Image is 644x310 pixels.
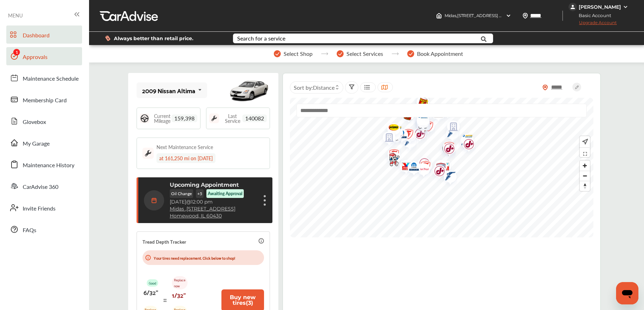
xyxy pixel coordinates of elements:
[156,143,213,150] div: Next Maintenance Service
[402,158,421,178] img: logo-mopar.png
[412,160,430,182] div: Map marker
[436,13,442,19] img: header-home-logo.8d720a4f.svg
[222,113,242,123] span: Last Service
[6,155,82,174] a: Maintenance History
[395,156,412,178] div: Map marker
[321,52,328,55] img: stepper-arrow.e24c07c6.svg
[413,154,431,176] img: logo-jiffylube.png
[6,25,82,44] a: Dashboard
[274,50,281,57] img: stepper-checkmark.b5569197.svg
[438,137,455,159] div: Map marker
[569,3,577,11] img: jVpblrzwTbfkPYzPPzSLxeg0AAAAASUVORK5CYII=
[428,161,446,183] img: logo-jiffylube.png
[414,156,432,178] img: logo-firestone.png
[191,199,213,205] span: 12:00 pm
[542,84,548,90] img: location_vector_orange.38f05af8.svg
[6,199,82,217] a: Invite Friends
[290,98,594,237] canvas: Map
[23,183,58,192] span: CarAdvise 360
[23,53,47,62] span: Approvals
[6,134,82,152] a: My Garage
[346,51,383,57] span: Select Services
[383,148,400,173] div: Map marker
[170,199,186,205] span: [DATE]
[456,130,473,145] div: Map marker
[147,279,158,287] p: Good
[457,134,475,156] div: Map marker
[439,167,456,187] div: Map marker
[294,83,335,91] span: Sort by :
[417,117,434,139] div: Map marker
[23,226,36,235] span: FAQs
[457,134,476,156] img: logo-jiffylube.png
[142,87,195,94] div: 2009 Nissan Altima
[438,139,456,161] img: logo-jiffylube.png
[164,298,166,302] img: tire_track_logo.b900bcbc.svg
[8,13,23,18] span: MENU
[441,124,458,144] div: Map marker
[6,177,82,195] a: CarAdvise 360
[442,117,459,139] div: Map marker
[581,138,588,146] img: recenter.ce011a49.svg
[438,137,456,159] img: logo-firestone.png
[391,52,399,55] img: stepper-arrow.e24c07c6.svg
[6,69,82,87] a: Maintenance Schedule
[569,20,617,29] span: Upgrade Account
[171,115,197,122] span: 159,398
[382,119,400,138] div: Map marker
[580,161,590,171] button: Zoom in
[154,254,235,261] p: Your tires need replacement. Click below to shop!
[580,181,590,191] button: Reset bearing to north
[623,4,628,10] img: WGsFRI8htEPBVLJbROoPRyZpYNWhNONpIPPETTm6eUC0GeLEiAAAAAElFTkSuQmCC
[6,220,82,238] a: FAQs
[506,13,511,19] img: header-down-arrow.9dd2ce7d.svg
[23,96,67,105] span: Membership Card
[579,4,621,10] div: [PERSON_NAME]
[170,206,235,212] a: Midas ,[STREET_ADDRESS]
[569,12,616,19] span: Basic Account
[398,126,416,144] div: Map marker
[385,121,402,136] div: Map marker
[142,237,186,245] p: Tread Depth Tracker
[616,282,638,304] iframe: Button to launch messaging window
[580,171,590,181] button: Zoom out
[23,161,74,170] span: Maintenance History
[313,83,335,91] span: Distance
[237,36,285,41] div: Search for a service
[407,50,414,57] img: stepper-checkmark.b5569197.svg
[428,161,445,183] div: Map marker
[429,156,447,178] div: Map marker
[23,139,50,148] span: My Garage
[105,35,110,41] img: dollor_label_vector.a70140d1.svg
[140,113,149,123] img: steering_logo
[395,156,413,178] img: logo-valvoline.png
[156,153,215,163] div: at 161,250 mi on [DATE]
[23,204,56,213] span: Invite Friends
[6,112,82,130] a: Glovebox
[390,125,408,145] div: Map marker
[442,117,460,139] img: empty_shop_logo.394c5474.svg
[114,36,193,41] span: Always better than retail price.
[429,156,448,178] img: logo-aamco.png
[196,189,204,198] p: + 5
[144,190,164,211] img: calendar-icon.35d1de04.svg
[144,287,158,297] p: 6/32"
[412,160,431,182] img: logo-pepboys.png
[6,90,82,109] a: Membership Card
[208,191,242,197] p: Awaiting Approval
[562,10,563,21] img: header-divider.bc55588e.svg
[455,132,472,152] div: Map marker
[23,118,46,127] span: Glovebox
[170,189,193,198] p: Oil Change
[23,74,79,83] span: Maintenance Schedule
[186,199,191,205] span: @
[170,213,222,219] a: Homewood, IL 60430
[242,115,267,122] span: 140082
[455,132,473,152] img: logo-goodyear.png
[445,13,542,18] span: Midas , [STREET_ADDRESS] Homewood , IL 60430
[378,128,395,150] div: Map marker
[6,47,82,65] a: Approvals
[153,113,171,123] span: Current Mileage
